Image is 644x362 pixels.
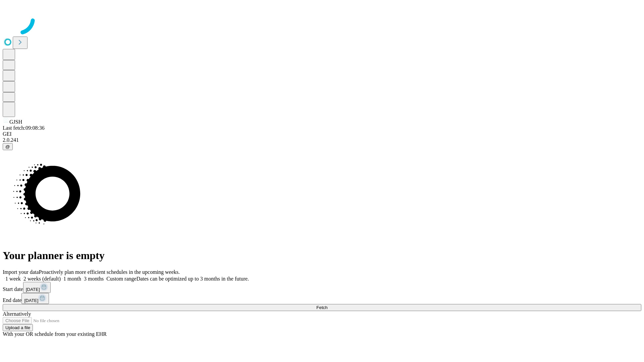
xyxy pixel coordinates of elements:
[3,137,641,143] div: 2.0.241
[3,131,641,137] div: GEI
[5,144,10,149] span: @
[23,282,51,293] button: [DATE]
[3,293,641,304] div: End date
[26,287,40,292] span: [DATE]
[3,143,13,150] button: @
[106,276,136,282] span: Custom range
[24,298,38,303] span: [DATE]
[3,125,45,131] span: Last fetch: 09:08:36
[3,304,641,311] button: Fetch
[3,269,39,275] span: Import your data
[5,276,21,282] span: 1 week
[3,331,107,337] span: With your OR schedule from your existing EHR
[3,249,641,262] h1: Your planner is empty
[23,276,61,282] span: 2 weeks (default)
[84,276,104,282] span: 3 months
[39,269,180,275] span: Proactively plan more efficient schedules in the upcoming weeks.
[3,311,31,317] span: Alternatively
[3,282,641,293] div: Start date
[3,324,33,331] button: Upload a file
[9,119,22,125] span: GJSH
[21,293,49,304] button: [DATE]
[316,305,327,310] span: Fetch
[137,276,249,282] span: Dates can be optimized up to 3 months in the future.
[63,276,81,282] span: 1 month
